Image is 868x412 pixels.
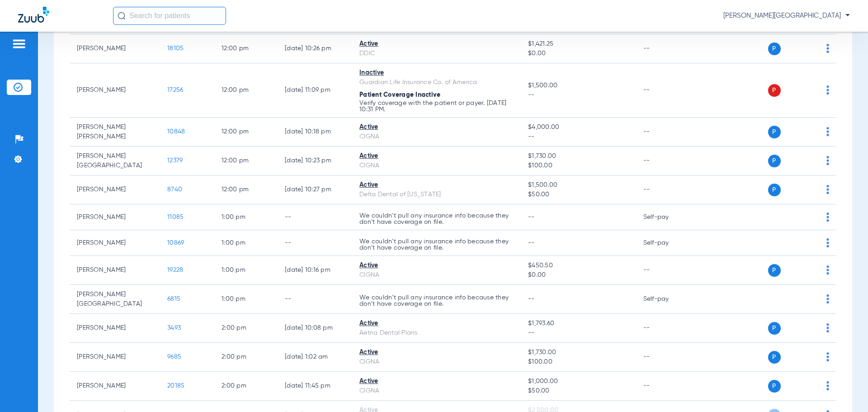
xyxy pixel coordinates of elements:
[214,285,278,314] td: 1:00 PM
[278,204,352,230] td: --
[70,285,160,314] td: [PERSON_NAME][GEOGRAPHIC_DATA]
[18,7,49,23] img: Zuub Logo
[278,285,352,314] td: --
[359,377,514,386] div: Active
[359,357,514,367] div: CIGNA
[636,147,697,175] td: --
[528,39,628,49] span: $1,421.25
[826,352,829,361] img: group-dot-blue.svg
[359,68,514,78] div: Inactive
[167,157,183,164] span: 12379
[359,319,514,328] div: Active
[113,7,226,25] input: Search for patients
[636,175,697,204] td: --
[167,267,183,273] span: 19228
[359,386,514,396] div: CIGNA
[12,38,26,49] img: hamburger-icon
[278,118,352,147] td: [DATE] 10:18 PM
[70,147,160,175] td: [PERSON_NAME][GEOGRAPHIC_DATA]
[528,386,628,396] span: $50.00
[528,214,535,220] span: --
[359,78,514,87] div: Guardian Life Insurance Co. of America
[768,322,781,335] span: P
[826,127,829,136] img: group-dot-blue.svg
[768,184,781,196] span: P
[359,261,514,270] div: Active
[826,85,829,95] img: group-dot-blue.svg
[167,296,180,302] span: 6815
[214,204,278,230] td: 1:00 PM
[70,204,160,230] td: [PERSON_NAME]
[214,175,278,204] td: 12:00 PM
[528,190,628,199] span: $50.00
[359,152,514,161] div: Active
[278,63,352,118] td: [DATE] 11:09 PM
[636,256,697,285] td: --
[118,12,126,20] img: Search Icon
[278,230,352,256] td: --
[636,118,697,147] td: --
[70,34,160,63] td: [PERSON_NAME]
[636,285,697,314] td: Self-pay
[359,190,514,199] div: Delta Dental of [US_STATE]
[636,204,697,230] td: Self-pay
[167,240,184,246] span: 10869
[214,314,278,343] td: 2:00 PM
[70,343,160,372] td: [PERSON_NAME]
[214,256,278,285] td: 1:00 PM
[768,264,781,277] span: P
[528,161,628,170] span: $100.00
[359,100,514,113] p: Verify coverage with the patient or payer. [DATE] 10:31 PM.
[636,314,697,343] td: --
[768,84,781,97] span: P
[768,351,781,364] span: P
[826,323,829,332] img: group-dot-blue.svg
[636,63,697,118] td: --
[359,213,514,225] p: We couldn’t pull any insurance info because they don’t have coverage on file.
[167,383,184,389] span: 20185
[70,118,160,147] td: [PERSON_NAME] [PERSON_NAME]
[278,175,352,204] td: [DATE] 10:27 PM
[528,319,628,328] span: $1,793.60
[826,265,829,275] img: group-dot-blue.svg
[167,354,181,360] span: 9685
[528,261,628,270] span: $450.50
[636,372,697,401] td: --
[528,180,628,190] span: $1,500.00
[70,256,160,285] td: [PERSON_NAME]
[167,186,182,193] span: 8740
[167,325,181,331] span: 3493
[826,238,829,247] img: group-dot-blue.svg
[278,372,352,401] td: [DATE] 11:45 PM
[359,92,440,98] span: Patient Coverage Inactive
[167,45,184,52] span: 18105
[768,155,781,167] span: P
[528,49,628,58] span: $0.00
[214,147,278,175] td: 12:00 PM
[70,314,160,343] td: [PERSON_NAME]
[214,230,278,256] td: 1:00 PM
[528,90,628,100] span: --
[214,34,278,63] td: 12:00 PM
[723,11,850,20] span: [PERSON_NAME][GEOGRAPHIC_DATA]
[768,126,781,138] span: P
[359,132,514,142] div: CIGNA
[826,213,829,222] img: group-dot-blue.svg
[528,296,535,302] span: --
[167,128,185,135] span: 10848
[528,240,535,246] span: --
[167,214,184,220] span: 11085
[826,156,829,165] img: group-dot-blue.svg
[528,357,628,367] span: $100.00
[528,270,628,280] span: $0.00
[167,87,183,93] span: 17256
[528,348,628,357] span: $1,730.00
[214,63,278,118] td: 12:00 PM
[359,348,514,357] div: Active
[768,43,781,55] span: P
[823,369,868,412] iframe: Chat Widget
[70,230,160,256] td: [PERSON_NAME]
[278,314,352,343] td: [DATE] 10:08 PM
[826,294,829,303] img: group-dot-blue.svg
